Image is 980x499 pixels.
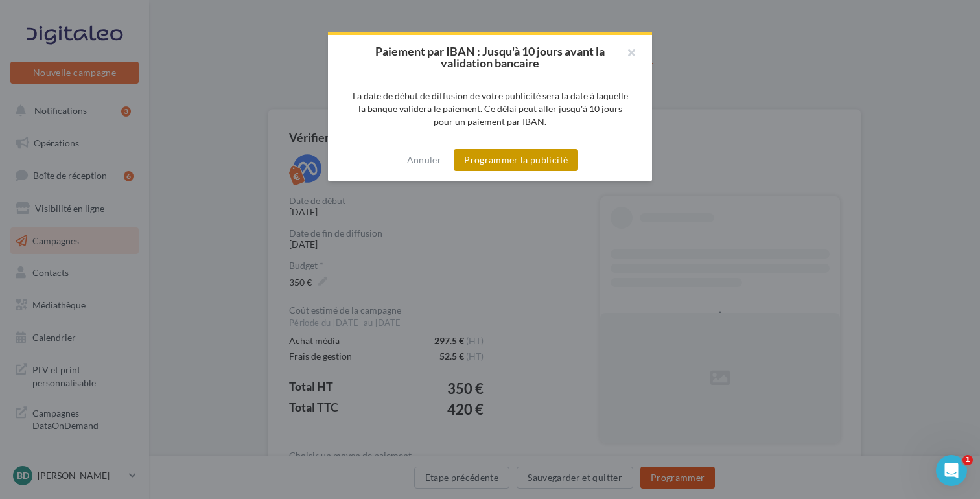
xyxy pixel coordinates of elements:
[454,149,578,171] button: Programmer la publicité
[936,455,967,486] iframe: Intercom live chat
[349,89,631,128] div: La date de début de diffusion de votre publicité sera la date à laquelle la banque validera le pa...
[349,45,631,69] h2: Paiement par IBAN : Jusqu'à 10 jours avant la validation bancaire
[402,152,447,168] button: Annuler
[962,455,973,465] span: 1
